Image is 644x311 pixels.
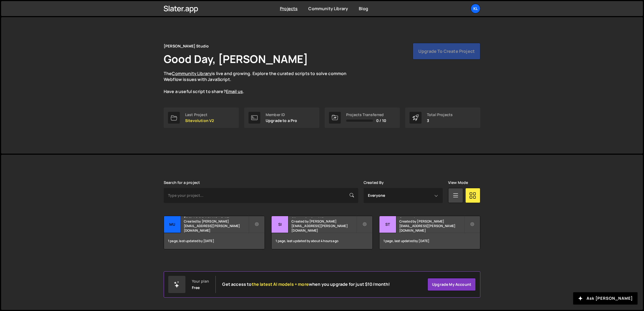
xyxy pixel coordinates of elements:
h2: Get access to when you upgrade for just $10/month! [222,282,390,287]
label: View Mode [448,180,468,185]
a: Blog [359,6,368,12]
div: Last Project [185,113,214,117]
h2: Sitevolution V2 [291,216,356,218]
div: Mu [164,216,181,233]
span: 0 / 10 [376,119,386,123]
a: Mu [DEMOGRAPHIC_DATA] Business School Created by [PERSON_NAME][EMAIL_ADDRESS][PERSON_NAME][DOMAIN... [164,216,265,249]
a: Community Library [308,6,348,12]
a: Kl [471,4,480,13]
a: St Statsnbet Created by [PERSON_NAME][EMAIL_ADDRESS][PERSON_NAME][DOMAIN_NAME] 1 page, last updat... [379,216,480,249]
label: Created By [364,180,384,185]
div: [PERSON_NAME] Studio [164,43,209,49]
label: Search for a project [164,180,200,185]
a: Upgrade my account [427,278,476,291]
a: Si Sitevolution V2 Created by [PERSON_NAME][EMAIL_ADDRESS][PERSON_NAME][DOMAIN_NAME] 1 page, last... [271,216,372,249]
span: the latest AI models + more [252,281,309,287]
div: Member ID [266,113,297,117]
p: 3 [427,119,453,123]
div: Your plan [192,279,209,283]
button: Ask [PERSON_NAME] [573,292,638,305]
p: Sitevolution V2 [185,119,214,123]
a: Community Library [172,71,211,76]
p: The is live and growing. Explore the curated scripts to solve common Webflow issues with JavaScri... [164,71,357,95]
small: Created by [PERSON_NAME][EMAIL_ADDRESS][PERSON_NAME][DOMAIN_NAME] [184,219,248,233]
p: Upgrade to a Pro [266,119,297,123]
div: 1 page, last updated by [DATE] [164,233,265,249]
h1: Good Day, [PERSON_NAME] [164,51,308,66]
div: Si [272,216,288,233]
div: St [379,216,396,233]
div: Total Projects [427,113,453,117]
h2: [DEMOGRAPHIC_DATA] Business School [184,216,248,218]
a: Projects [280,6,298,12]
div: Projects Transferred [346,113,386,117]
div: Free [192,286,200,290]
a: Email us [226,88,243,94]
div: 1 page, last updated by [DATE] [379,233,480,249]
small: Created by [PERSON_NAME][EMAIL_ADDRESS][PERSON_NAME][DOMAIN_NAME] [291,219,356,233]
a: Last Project Sitevolution V2 [164,108,239,128]
input: Type your project... [164,188,358,203]
div: 1 page, last updated by about 4 hours ago [272,233,372,249]
small: Created by [PERSON_NAME][EMAIL_ADDRESS][PERSON_NAME][DOMAIN_NAME] [399,219,464,233]
h2: Statsnbet [399,216,464,218]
